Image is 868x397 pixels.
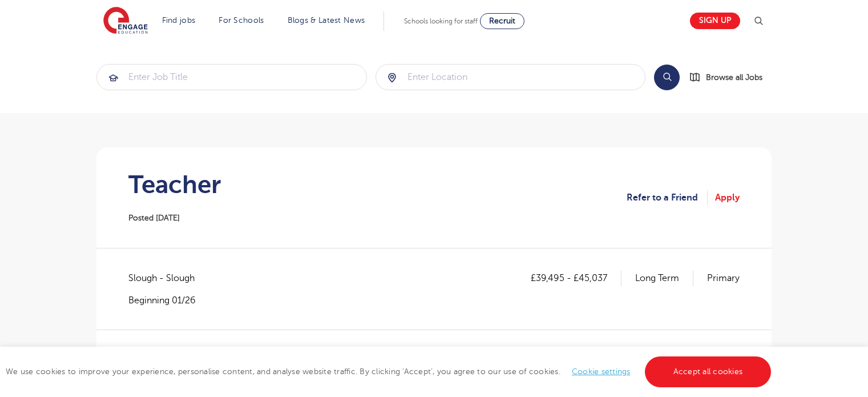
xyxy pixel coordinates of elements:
[707,271,740,286] p: Primary
[480,13,524,29] a: Recruit
[128,294,206,307] p: Beginning 01/26
[96,64,367,90] div: Submit
[288,16,365,25] a: Blogs & Latest News
[489,17,515,25] span: Recruit
[706,71,762,84] span: Browse all Jobs
[103,7,148,35] img: Engage Education
[128,170,221,199] h1: Teacher
[645,356,772,387] a: Accept all cookies
[689,71,772,84] a: Browse all Jobs
[219,16,264,25] a: For Schools
[404,17,478,25] span: Schools looking for staff
[162,16,196,25] a: Find jobs
[572,367,631,376] a: Cookie settings
[715,190,740,205] a: Apply
[376,64,646,90] div: Submit
[128,214,180,222] span: Posted [DATE]
[635,271,693,286] p: Long Term
[97,65,366,90] input: Submit
[376,65,645,90] input: Submit
[627,190,708,205] a: Refer to a Friend
[128,271,206,286] span: Slough - Slough
[654,65,680,90] button: Search
[531,271,621,286] p: £39,495 - £45,037
[690,13,740,29] a: Sign up
[6,367,774,376] span: We use cookies to improve your experience, personalise content, and analyse website traffic. By c...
